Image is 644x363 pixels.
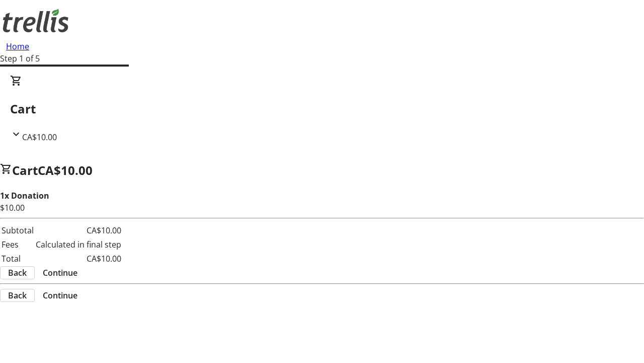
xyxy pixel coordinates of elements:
[38,162,93,178] span: CA$10.00
[43,267,77,279] span: Continue
[8,289,27,301] span: Back
[35,238,122,251] td: Calculated in final step
[1,224,34,237] td: Subtotal
[1,238,34,251] td: Fees
[8,267,27,279] span: Back
[43,289,77,301] span: Continue
[10,100,634,118] h2: Cart
[22,132,57,143] span: CA$10.00
[35,289,86,301] button: Continue
[12,162,38,178] span: Cart
[35,224,122,237] td: CA$10.00
[35,267,86,279] button: Continue
[1,252,34,265] td: Total
[10,75,634,143] div: CartCA$10.00
[35,252,122,265] td: CA$10.00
